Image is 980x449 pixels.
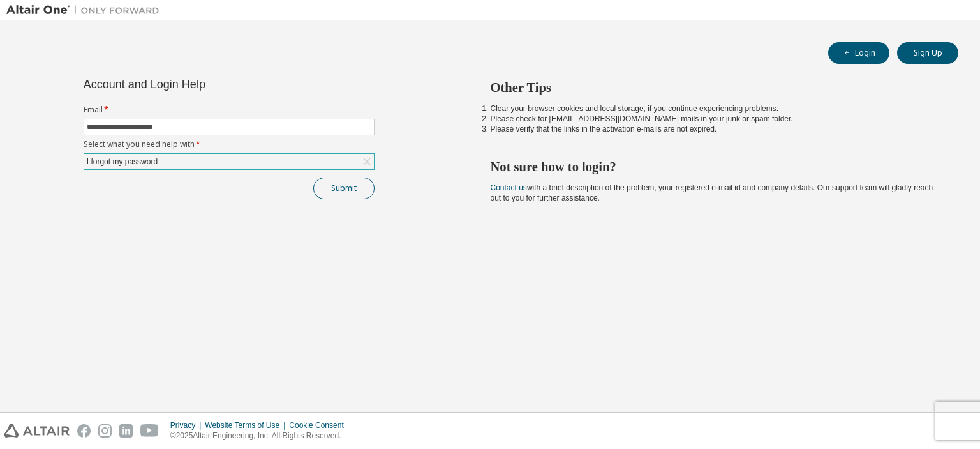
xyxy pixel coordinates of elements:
img: youtube.svg [140,424,159,438]
div: I forgot my password [84,154,374,169]
label: Email [84,105,375,115]
span: with a brief description of the problem, your registered e-mail id and company details. Our suppo... [491,183,933,202]
button: Submit [313,178,375,199]
img: Altair One [6,4,166,17]
img: linkedin.svg [119,424,133,438]
div: Privacy [170,420,205,430]
h2: Other Tips [491,79,936,96]
div: Account and Login Help [84,79,316,89]
li: Please check for [EMAIL_ADDRESS][DOMAIN_NAME] mails in your junk or spam folder. [491,114,936,124]
button: Login [828,42,889,64]
img: instagram.svg [98,424,112,438]
li: Please verify that the links in the activation e-mails are not expired. [491,124,936,134]
button: Sign Up [897,42,958,64]
li: Clear your browser cookies and local storage, if you continue experiencing problems. [491,103,936,114]
img: altair_logo.svg [4,424,70,438]
a: Contact us [491,183,527,192]
label: Select what you need help with [84,139,375,149]
p: © 2025 Altair Engineering, Inc. All Rights Reserved. [170,430,352,441]
h2: Not sure how to login? [491,158,936,175]
div: I forgot my password [85,155,160,169]
div: Cookie Consent [289,420,351,430]
div: Website Terms of Use [205,420,289,430]
img: facebook.svg [77,424,91,438]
